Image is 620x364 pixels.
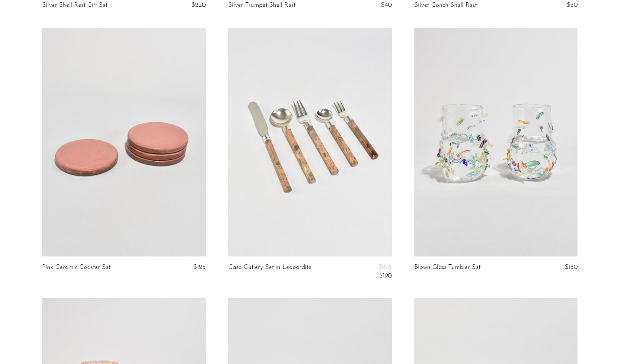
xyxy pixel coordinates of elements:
[567,2,578,8] span: $30
[193,264,206,270] span: $125
[228,264,311,279] a: Casa Cutlery Set in Leopardite
[228,2,296,9] a: Silver Trumpet Shell Rest
[414,264,481,271] a: Blown Glass Tumbler Set
[379,273,392,279] span: $190
[381,2,392,8] span: $40
[378,264,392,270] span: $275
[42,264,111,271] a: Pink Ceramic Coaster Set
[565,264,578,270] span: $130
[191,2,206,8] span: $220
[42,2,108,9] a: Silver Shell Rest Gift Set
[414,2,477,9] a: Silver Conch Shell Rest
